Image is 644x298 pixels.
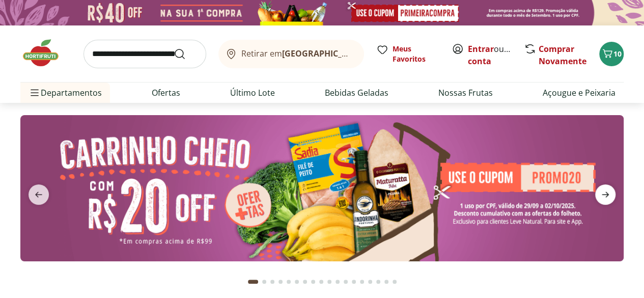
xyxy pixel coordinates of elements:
[333,269,342,294] button: Go to page 11 from fs-carousel
[317,269,325,294] button: Go to page 9 from fs-carousel
[83,40,206,68] input: search
[366,269,374,294] button: Go to page 15 from fs-carousel
[152,87,180,99] a: Ofertas
[260,269,268,294] button: Go to page 2 from fs-carousel
[301,269,309,294] button: Go to page 7 from fs-carousel
[358,269,366,294] button: Go to page 14 from fs-carousel
[374,269,382,294] button: Go to page 16 from fs-carousel
[29,80,102,105] span: Departamentos
[543,87,615,99] a: Açougue e Peixaria
[241,49,354,58] span: Retirar em
[276,269,285,294] button: Go to page 4 from fs-carousel
[468,43,513,67] span: ou
[390,269,399,294] button: Go to page 18 from fs-carousel
[293,269,301,294] button: Go to page 6 from fs-carousel
[174,48,198,60] button: Submit Search
[468,43,524,67] a: Criar conta
[20,115,624,261] img: cupom
[539,43,586,67] a: Comprar Novamente
[20,38,71,68] img: Hortifruti
[230,87,275,99] a: Último Lote
[342,269,350,294] button: Go to page 12 from fs-carousel
[438,87,493,99] a: Nossas Frutas
[309,269,317,294] button: Go to page 8 from fs-carousel
[282,48,454,59] b: [GEOGRAPHIC_DATA]/[GEOGRAPHIC_DATA]
[613,49,622,59] span: 10
[350,269,358,294] button: Go to page 13 from fs-carousel
[393,44,439,64] span: Meus Favoritos
[325,269,333,294] button: Go to page 10 from fs-carousel
[29,80,41,105] button: Menu
[587,184,624,205] button: next
[218,40,364,68] button: Retirar em[GEOGRAPHIC_DATA]/[GEOGRAPHIC_DATA]
[268,269,276,294] button: Go to page 3 from fs-carousel
[468,43,494,55] a: Entrar
[20,184,57,205] button: previous
[285,269,293,294] button: Go to page 5 from fs-carousel
[325,87,388,99] a: Bebidas Geladas
[246,269,260,294] button: Current page from fs-carousel
[382,269,390,294] button: Go to page 17 from fs-carousel
[376,44,439,64] a: Meus Favoritos
[599,42,624,66] button: Carrinho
